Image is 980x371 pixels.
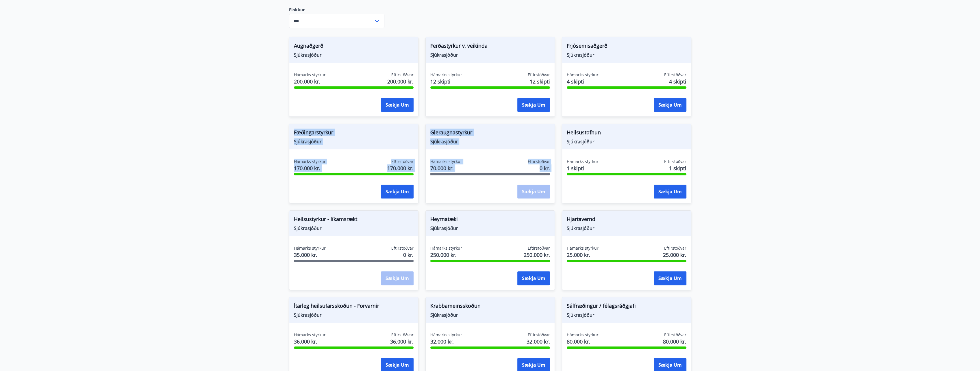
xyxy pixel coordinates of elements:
[567,245,599,251] span: Hámarks styrkur
[430,245,462,251] span: Hámarks styrkur
[430,159,462,164] span: Hámarks styrkur
[567,129,686,138] span: Heilsustofnun
[294,164,326,172] span: 170.000 kr.
[387,164,414,172] span: 170.000 kr.
[294,129,414,138] span: Fæðingarstyrkur
[430,251,462,259] span: 250.000 kr.
[530,78,550,85] span: 12 skipti
[430,338,462,345] span: 32.000 kr.
[294,338,326,345] span: 36.000 kr.
[294,159,326,164] span: Hámarks styrkur
[294,215,414,225] span: Heilsustyrkur - líkamsrækt
[430,72,462,78] span: Hámarks styrkur
[294,225,414,231] span: Sjúkrasjóður
[567,338,599,345] span: 80.000 kr.
[528,245,550,251] span: Eftirstöðvar
[664,245,686,251] span: Eftirstöðvar
[289,7,384,13] label: Flokkur
[381,98,414,112] button: Sækja um
[294,72,326,78] span: Hámarks styrkur
[528,332,550,338] span: Eftirstöðvar
[664,332,686,338] span: Eftirstöðvar
[294,332,326,338] span: Hámarks styrkur
[567,72,599,78] span: Hámarks styrkur
[669,164,686,172] span: 1 skipti
[664,72,686,78] span: Eftirstöðvar
[381,185,414,199] button: Sækja um
[294,245,326,251] span: Hámarks styrkur
[430,225,550,231] span: Sjúkrasjóður
[567,215,686,225] span: Hjartavernd
[294,312,414,318] span: Sjúkrasjóður
[430,42,550,52] span: Ferðastyrkur v. veikinda
[391,72,414,78] span: Eftirstöðvar
[567,251,599,259] span: 25.000 kr.
[430,129,550,138] span: Gleraugnastyrkur
[294,52,414,58] span: Sjúkrasjóður
[567,312,686,318] span: Sjúkrasjóður
[430,138,550,145] span: Sjúkrasjóður
[403,251,414,259] span: 0 kr.
[517,98,550,112] button: Sækja um
[391,332,414,338] span: Eftirstöðvar
[294,302,414,312] span: Ítarleg heilsufarsskoðun - Forvarnir
[294,138,414,145] span: Sjúkrasjóður
[654,98,686,112] button: Sækja um
[567,52,686,58] span: Sjúkrasjóður
[567,42,686,52] span: Frjósemisaðgerð
[517,271,550,285] button: Sækja um
[567,159,599,164] span: Hámarks styrkur
[387,78,414,85] span: 200.000 kr.
[567,138,686,145] span: Sjúkrasjóður
[390,338,414,345] span: 36.000 kr.
[430,52,550,58] span: Sjúkrasjóður
[669,78,686,85] span: 4 skipti
[540,164,550,172] span: 0 kr.
[294,42,414,52] span: Augnaðgerð
[430,164,462,172] span: 70.000 kr.
[527,338,550,345] span: 32.000 kr.
[391,159,414,164] span: Eftirstöðvar
[430,332,462,338] span: Hámarks styrkur
[430,312,550,318] span: Sjúkrasjóður
[430,302,550,312] span: Krabbameinsskoðun
[528,72,550,78] span: Eftirstöðvar
[567,164,599,172] span: 1 skipti
[567,302,686,312] span: Sálfræðingur / félagsráðgjafi
[664,159,686,164] span: Eftirstöðvar
[430,78,462,85] span: 12 skipti
[654,271,686,285] button: Sækja um
[528,159,550,164] span: Eftirstöðvar
[567,332,599,338] span: Hámarks styrkur
[663,251,686,259] span: 25.000 kr.
[663,338,686,345] span: 80.000 kr.
[430,215,550,225] span: Heyrnatæki
[391,245,414,251] span: Eftirstöðvar
[567,225,686,231] span: Sjúkrasjóður
[524,251,550,259] span: 250.000 kr.
[654,185,686,199] button: Sækja um
[294,78,326,85] span: 200.000 kr.
[567,78,599,85] span: 4 skipti
[294,251,326,259] span: 35.000 kr.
